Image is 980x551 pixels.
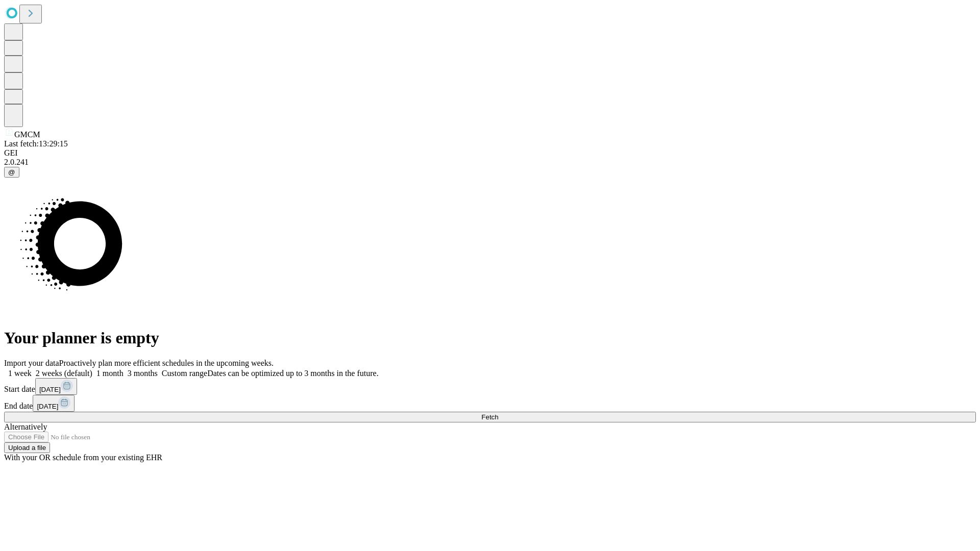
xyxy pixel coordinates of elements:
[4,453,162,462] span: With your OR schedule from your existing EHR
[4,359,59,367] span: Import your data
[481,413,498,421] span: Fetch
[35,378,77,395] button: [DATE]
[4,442,50,453] button: Upload a file
[4,412,976,422] button: Fetch
[4,139,68,148] span: Last fetch: 13:29:15
[4,329,976,347] h1: Your planner is empty
[14,130,40,139] span: GMCM
[162,369,207,378] span: Custom range
[59,359,274,367] span: Proactively plan more efficient schedules in the upcoming weeks.
[37,403,58,410] span: [DATE]
[4,378,976,395] div: Start date
[207,369,378,378] span: Dates can be optimized up to 3 months in the future.
[39,386,61,393] span: [DATE]
[33,395,75,412] button: [DATE]
[8,168,15,176] span: @
[4,158,976,167] div: 2.0.241
[4,395,976,412] div: End date
[4,148,976,158] div: GEI
[128,369,158,378] span: 3 months
[96,369,124,378] span: 1 month
[36,369,92,378] span: 2 weeks (default)
[4,167,19,178] button: @
[4,422,47,431] span: Alternatively
[8,369,32,378] span: 1 week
